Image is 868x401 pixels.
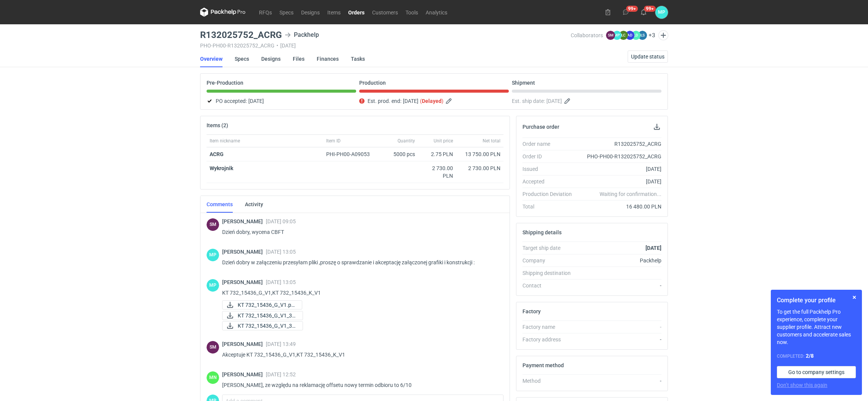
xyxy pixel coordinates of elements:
[563,96,573,106] button: Edit estimated shipping date
[422,98,442,104] strong: Delayed
[522,308,541,314] h2: Factory
[578,153,661,160] div: PHO-PH00-R132025752_ACRG
[222,300,298,309] div: KT 732_15436_G_V1.pdf
[522,165,578,173] div: Issued
[522,323,578,331] div: Factory name
[522,257,578,264] div: Company
[210,151,224,157] strong: ACRG
[578,257,661,264] div: Packhelp
[512,96,661,106] div: Est. ship date:
[777,366,856,378] a: Go to company settings
[522,244,578,252] div: Target ship date
[777,381,827,389] button: Don’t show this again
[638,6,650,18] button: 99+
[255,8,276,17] a: RFQs
[420,98,422,104] em: (
[628,51,668,63] button: Update status
[368,8,402,17] a: Customers
[571,32,603,38] span: Collaborators
[200,8,246,17] svg: Packhelp Pro
[344,8,368,17] a: Orders
[806,353,814,359] strong: 2 / 8
[655,6,668,19] div: Martyna Paroń
[578,140,661,148] div: R132025752_ACRG
[655,6,668,19] button: MP
[207,218,219,231] figcaption: SM
[398,138,415,144] span: Quantity
[522,336,578,343] div: Factory address
[222,371,266,377] span: [PERSON_NAME]
[207,279,219,292] div: Martyna Paroń
[459,150,500,158] div: 13 750.00 PLN
[266,249,296,255] span: [DATE] 13:05
[578,203,661,210] div: 16 480.00 PLN
[210,138,240,144] span: Item nickname
[645,245,661,251] strong: [DATE]
[522,269,578,277] div: Shipping destination
[380,147,418,161] div: 5000 pcs
[578,323,661,331] div: -
[326,138,341,144] span: Item ID
[612,31,622,40] figcaption: MP
[266,341,296,347] span: [DATE] 13:49
[261,51,281,67] a: Designs
[434,138,453,144] span: Unit price
[200,30,282,39] h3: R132025752_ACRG
[522,190,578,198] div: Production Deviation
[619,31,628,40] figcaption: ŁC
[522,377,578,385] div: Method
[222,300,302,309] a: KT 732_15436_G_V1.pd...
[649,32,655,39] button: +3
[266,371,296,377] span: [DATE] 12:52
[207,279,219,292] figcaption: MP
[403,96,418,106] span: [DATE]
[248,96,264,106] span: [DATE]
[222,218,266,224] span: [PERSON_NAME]
[222,311,298,320] div: KT 732_15436_G_V1_3D ruch.pdf
[222,350,497,359] p: Akceptuje KT 732_15436_G_V1,KT 732_15436_K_V1
[777,352,856,360] div: Completed:
[777,308,856,346] p: To get the full Packhelp Pro experience, complete your supplier profile. Attract new customers an...
[207,196,233,213] a: Comments
[483,138,500,144] span: Net total
[522,140,578,148] div: Order name
[200,51,223,67] a: Overview
[850,293,859,302] button: Skip for now
[207,341,219,354] figcaption: SM
[238,301,296,309] span: KT 732_15436_G_V1.pd...
[285,30,319,39] div: Packhelp
[442,98,443,104] em: )
[222,311,303,320] a: KT 732_15436_G_V1_3D...
[578,165,661,173] div: [DATE]
[326,150,377,158] div: PHI-PH00-A09053
[600,190,661,198] em: Waiting for confirmation...
[207,371,219,384] figcaption: MN
[207,249,219,261] div: Martyna Paroń
[207,371,219,384] div: Małgorzata Nowotna
[522,153,578,160] div: Order ID
[207,218,219,231] div: Sebastian Markut
[238,311,297,320] span: KT 732_15436_G_V1_3D...
[207,341,219,354] div: Sebastian Markut
[351,51,365,67] a: Tasks
[459,164,500,172] div: 2 730.00 PLN
[777,296,856,305] h1: Complete your profile
[222,380,497,390] p: [PERSON_NAME], ze względu na reklamację offsetu nowy termin odbioru to 6/10
[222,341,266,347] span: [PERSON_NAME]
[238,322,297,330] span: KT 732_15436_G_V1_3D...
[222,258,497,267] p: Dzień dobry w załączeniu przesyłam pliki ,proszę o sprawdzanie i akceptację załączonej grafiki i ...
[578,282,661,289] div: -
[207,96,356,106] div: PO accepted:
[245,196,263,213] a: Activity
[207,249,219,261] figcaption: MP
[207,122,228,128] h2: Items (2)
[421,164,453,180] div: 2 730.00 PLN
[222,321,303,330] a: KT 732_15436_G_V1_3D...
[235,51,249,67] a: Specs
[625,31,634,40] figcaption: AD
[222,249,266,255] span: [PERSON_NAME]
[276,8,297,17] a: Specs
[222,227,497,237] p: Dzień dobry, wycena CBFT
[522,229,562,235] h2: Shipping details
